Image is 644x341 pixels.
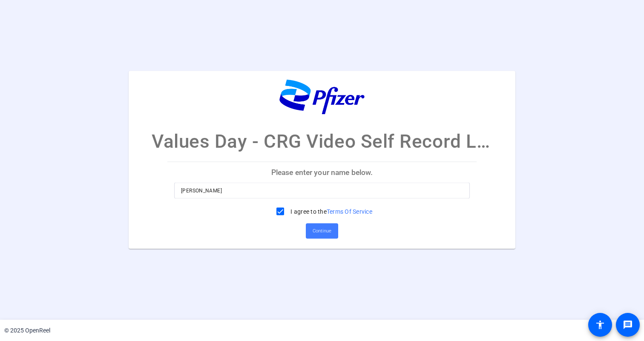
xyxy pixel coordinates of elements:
[152,127,492,155] p: Values Day - CRG Video Self Record Link
[595,320,605,330] mat-icon: accessibility
[313,225,331,238] span: Continue
[167,162,477,183] p: Please enter your name below.
[306,224,338,239] button: Continue
[327,208,372,215] a: Terms Of Service
[4,326,50,335] div: © 2025 OpenReel
[181,186,463,196] input: Enter your name
[279,79,365,115] img: company-logo
[623,320,633,330] mat-icon: message
[289,207,372,216] label: I agree to the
